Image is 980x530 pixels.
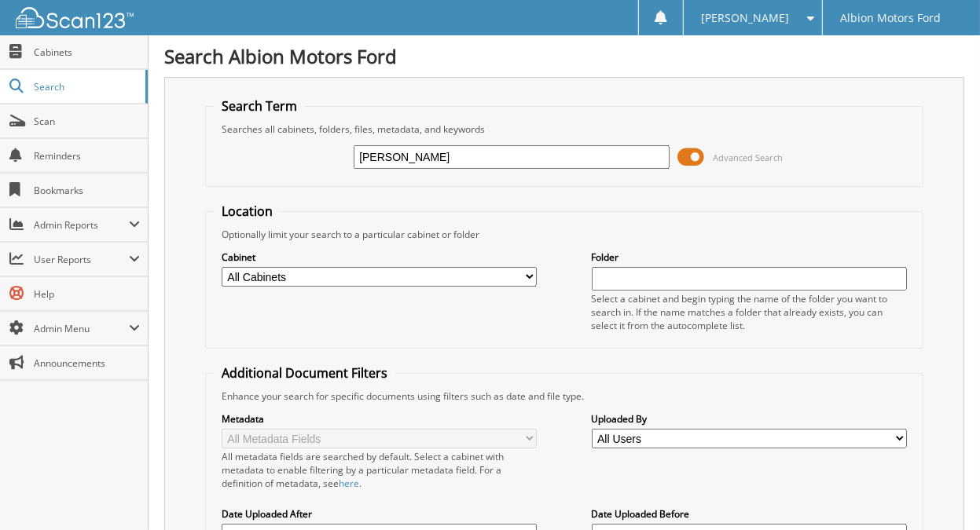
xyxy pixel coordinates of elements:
a: here [339,477,359,490]
label: Date Uploaded Before [592,507,907,521]
div: Enhance your search for specific documents using filters such as date and file type. [214,389,915,403]
div: Select a cabinet and begin typing the name of the folder you want to search in. If the name match... [592,292,907,332]
span: Scan [34,115,140,128]
label: Metadata [222,412,537,426]
div: Optionally limit your search to a particular cabinet or folder [214,228,915,241]
label: Folder [592,250,907,264]
label: Cabinet [222,250,537,264]
legend: Location [214,203,281,220]
span: Cabinets [34,46,140,59]
label: Uploaded By [592,412,907,426]
span: [PERSON_NAME] [702,13,790,23]
span: Help [34,287,140,301]
div: All metadata fields are searched by default. Select a cabinet with metadata to enable filtering b... [222,450,537,490]
span: Admin Reports [34,218,129,232]
span: Albion Motors Ford [840,13,941,23]
label: Date Uploaded After [222,507,537,521]
span: Search [34,80,138,93]
span: Admin Menu [34,322,129,335]
span: Announcements [34,356,140,370]
span: User Reports [34,253,129,266]
span: Advanced Search [713,152,783,163]
div: Searches all cabinets, folders, files, metadata, and keywords [214,122,915,136]
legend: Search Term [214,97,305,115]
span: Bookmarks [34,184,140,197]
span: Reminders [34,149,140,163]
legend: Additional Document Filters [214,364,395,382]
img: scan123-logo-white.svg [16,7,134,28]
h1: Search Albion Motors Ford [164,43,964,69]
